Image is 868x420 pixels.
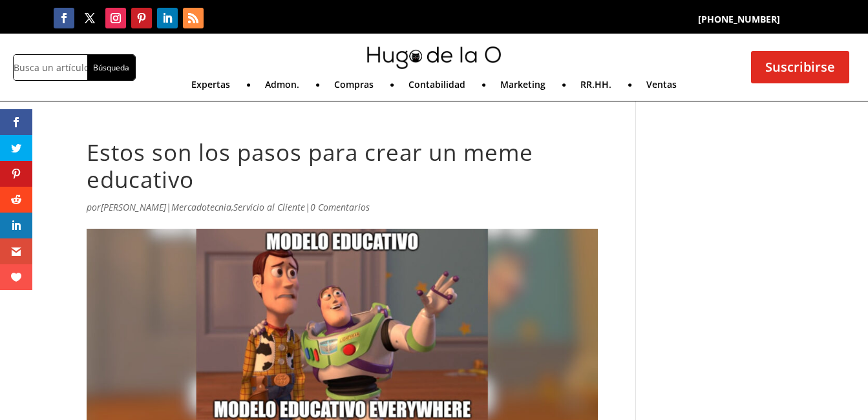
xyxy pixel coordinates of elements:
a: mini-hugo-de-la-o-logo [367,59,502,72]
a: Admon. [265,80,299,94]
input: Busca un artículo [14,55,87,80]
a: Seguir en Instagram [105,8,126,28]
a: Mercadotecnia [171,201,231,213]
a: Seguir en LinkedIn [157,8,178,28]
a: Servicio al Cliente [233,201,305,213]
a: Seguir en RSS [183,8,204,28]
p: por | , | [87,200,598,225]
a: RR.HH. [580,80,611,94]
a: [PERSON_NAME] [101,201,166,213]
input: Búsqueda [87,55,134,80]
a: Seguir en Pinterest [131,8,152,28]
a: Ventas [646,80,677,94]
a: Compras [334,80,374,94]
a: Seguir en Facebook [54,8,74,28]
a: Contabilidad [408,80,465,94]
a: Marketing [500,80,545,94]
h1: Estos son los pasos para crear un meme educativo [87,139,598,200]
img: mini-hugo-de-la-o-logo [367,47,502,69]
a: 0 Comentarios [310,201,370,213]
a: Expertas [191,80,230,94]
a: Suscribirse [751,51,849,83]
a: Seguir en X [79,8,100,28]
p: [PHONE_NUMBER] [611,12,868,27]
